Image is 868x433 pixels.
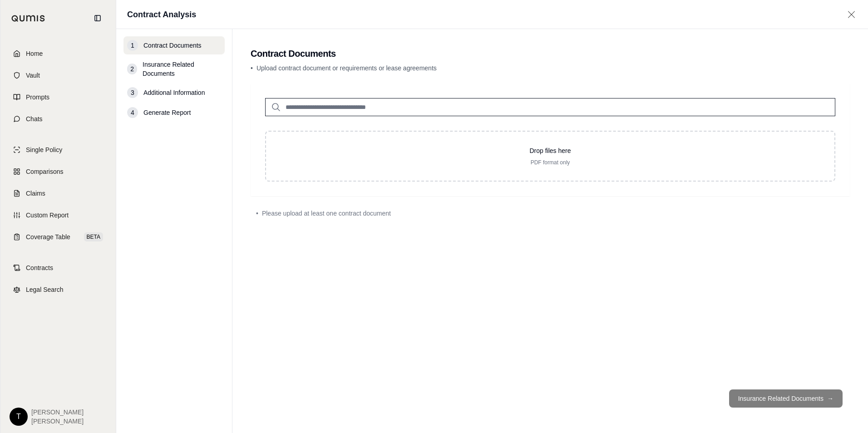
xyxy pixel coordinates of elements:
span: Please upload at least one contract document [262,209,391,218]
span: Additional Information [143,88,205,97]
span: Contracts [26,263,53,272]
a: Comparisons [6,162,110,182]
p: PDF format only [281,159,820,166]
span: Prompts [26,93,49,102]
span: Vault [26,71,40,80]
span: Generate Report [143,108,191,117]
a: Claims [6,183,110,203]
h2: Contract Documents [251,47,850,60]
a: Contracts [6,258,110,278]
span: Chats [26,114,43,123]
div: 4 [127,107,138,118]
span: Contract Documents [143,41,202,50]
span: Insurance Related Documents [143,60,221,78]
img: Qumis Logo [11,15,45,22]
a: Home [6,44,110,64]
p: Drop files here [281,146,820,155]
span: [PERSON_NAME] [31,408,84,417]
a: Chats [6,109,110,129]
a: Custom Report [6,205,110,225]
span: BETA [84,232,103,241]
span: Single Policy [26,145,62,154]
a: Single Policy [6,140,110,160]
span: Comparisons [26,167,63,176]
span: • [251,64,253,72]
span: [PERSON_NAME] [31,417,84,426]
span: Upload contract document or requirements or lease agreements [256,64,437,72]
div: 3 [127,87,138,98]
div: 2 [127,64,137,74]
a: Legal Search [6,280,110,300]
span: Coverage Table [26,232,70,241]
span: Custom Report [26,211,69,220]
span: Home [26,49,43,58]
a: Prompts [6,87,110,107]
span: Claims [26,189,45,198]
a: Vault [6,65,110,85]
a: Coverage TableBETA [6,227,110,247]
button: Collapse sidebar [90,11,105,25]
div: 1 [127,40,138,51]
div: T [10,408,28,426]
span: Legal Search [26,285,64,294]
span: • [256,209,258,218]
h1: Contract Analysis [127,8,196,21]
